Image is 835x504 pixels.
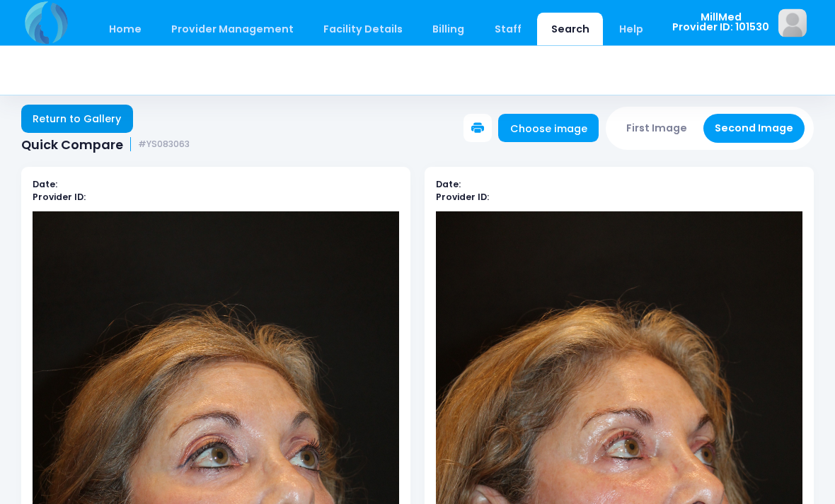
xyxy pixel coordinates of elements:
[157,13,307,46] a: Provider Management
[33,179,57,191] b: Date:
[537,13,603,46] a: Search
[21,105,133,134] a: Return to Gallery
[606,13,657,46] a: Help
[436,192,489,204] b: Provider ID:
[480,13,535,46] a: Staff
[95,13,155,46] a: Home
[138,140,190,151] small: #YS083063
[672,12,769,33] span: MillMed Provider ID: 101530
[21,138,123,153] span: Quick Compare
[436,179,461,191] b: Date:
[33,192,86,204] b: Provider ID:
[419,13,478,46] a: Billing
[703,115,805,143] button: Second Image
[615,115,699,143] button: First Image
[498,115,599,143] a: Choose image
[310,13,417,46] a: Facility Details
[778,9,807,37] img: image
